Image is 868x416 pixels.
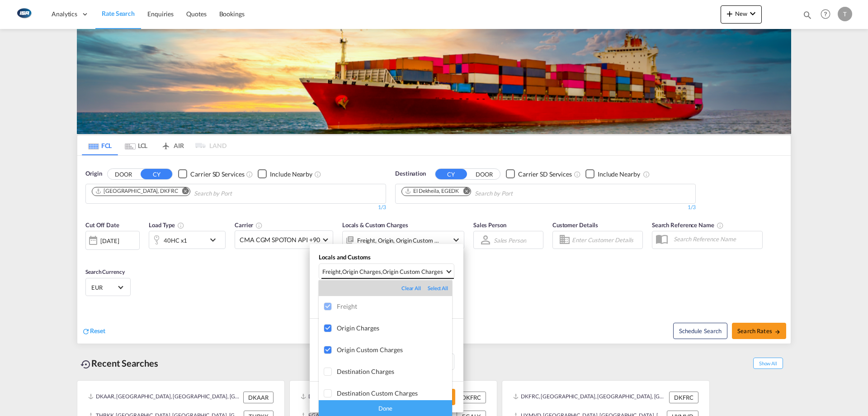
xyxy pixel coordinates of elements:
[428,285,448,292] div: Select All
[401,285,428,292] div: Clear All
[337,324,452,332] div: Origin Charges
[319,400,452,416] div: Done
[337,389,452,397] div: Destination Custom Charges
[337,302,452,310] div: Freight
[337,368,452,375] div: Destination Charges
[337,346,452,354] div: Origin Custom Charges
